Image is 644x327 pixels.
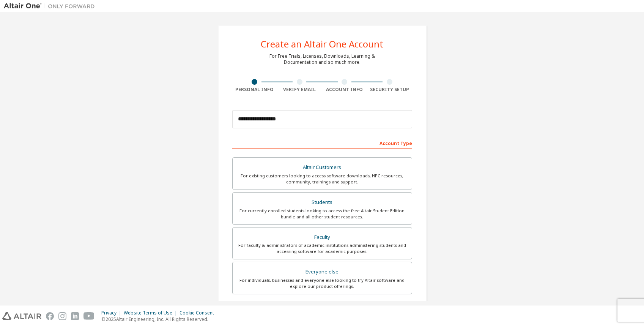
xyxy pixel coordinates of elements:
div: Cookie Consent [180,310,219,316]
div: Students [237,197,407,208]
img: altair_logo.svg [2,312,41,320]
div: Verify Email [277,87,322,93]
div: For faculty & administrators of academic institutions administering students and accessing softwa... [237,242,407,254]
div: Personal Info [232,87,277,93]
div: Privacy [101,310,124,316]
div: For individuals, businesses and everyone else looking to try Altair software and explore our prod... [237,277,407,289]
img: linkedin.svg [71,312,79,320]
div: Altair Customers [237,162,407,173]
img: youtube.svg [83,312,94,320]
div: Faculty [237,232,407,243]
div: Create an Altair One Account [261,39,383,49]
div: Website Terms of Use [124,310,180,316]
div: Account Type [232,137,412,149]
div: Everyone else [237,267,407,277]
img: facebook.svg [46,312,54,320]
div: Security Setup [367,87,412,93]
div: For Free Trials, Licenses, Downloads, Learning & Documentation and so much more. [269,53,375,65]
div: Account Info [322,87,367,93]
img: instagram.svg [58,312,66,320]
img: Altair One [4,2,99,10]
div: For currently enrolled students looking to access the free Altair Student Edition bundle and all ... [237,208,407,220]
p: © 2025 Altair Engineering, Inc. All Rights Reserved. [101,316,219,322]
div: For existing customers looking to access software downloads, HPC resources, community, trainings ... [237,173,407,185]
